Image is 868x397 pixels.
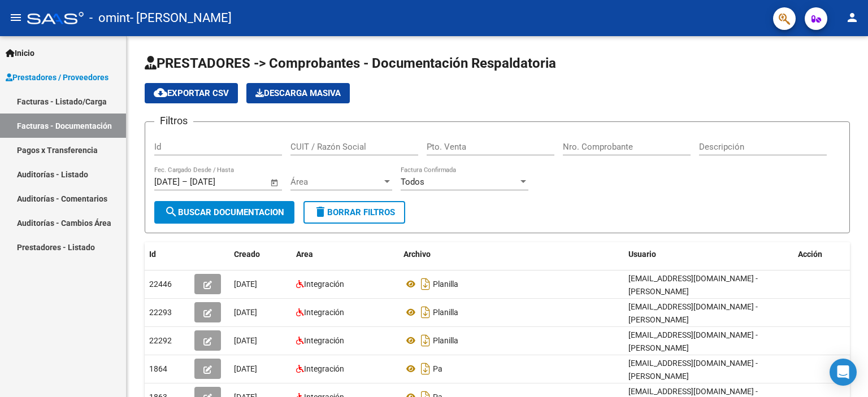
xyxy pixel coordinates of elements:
datatable-header-cell: Usuario [624,242,793,267]
span: Prestadores / Proveedores [6,71,108,84]
span: Creado [234,250,260,259]
mat-icon: person [845,11,859,24]
input: Fecha inicio [154,177,180,187]
app-download-masive: Descarga masiva de comprobantes (adjuntos) [246,83,350,103]
span: [EMAIL_ADDRESS][DOMAIN_NAME] - [PERSON_NAME] [628,302,758,324]
span: [EMAIL_ADDRESS][DOMAIN_NAME] - [PERSON_NAME] [628,330,758,352]
datatable-header-cell: Creado [229,242,292,267]
span: – [182,177,188,187]
button: Descarga Masiva [246,83,350,103]
span: Area [296,250,313,259]
span: Área [290,177,382,187]
i: Descargar documento [418,303,433,321]
span: Integración [304,336,344,345]
span: [DATE] [234,308,257,317]
span: 22446 [149,280,172,289]
span: [DATE] [234,336,257,345]
span: [DATE] [234,364,257,373]
span: Archivo [403,250,431,259]
span: Usuario [628,250,656,259]
span: Integración [304,308,344,317]
i: Descargar documento [418,275,433,293]
span: - omint [89,6,130,30]
span: Buscar Documentacion [164,207,284,217]
input: Fecha fin [190,177,245,187]
span: Pa [433,364,442,373]
button: Buscar Documentacion [154,201,294,224]
datatable-header-cell: Archivo [399,242,624,267]
div: Open Intercom Messenger [830,359,857,386]
datatable-header-cell: Acción [793,242,850,267]
span: [EMAIL_ADDRESS][DOMAIN_NAME] - [PERSON_NAME] [628,359,758,381]
span: Descarga Masiva [255,88,341,98]
span: Exportar CSV [154,88,229,98]
span: - [PERSON_NAME] [130,6,232,30]
i: Descargar documento [418,360,433,378]
span: Acción [798,250,822,259]
h3: Filtros [154,113,193,129]
datatable-header-cell: Area [292,242,399,267]
span: Integración [304,280,344,289]
span: Planilla [433,336,458,345]
span: Integración [304,364,344,373]
i: Descargar documento [418,331,433,350]
span: Inicio [6,47,34,59]
span: Planilla [433,308,458,317]
mat-icon: delete [314,205,327,219]
span: Todos [401,177,424,187]
button: Exportar CSV [145,83,238,103]
button: Open calendar [268,176,281,189]
span: 1864 [149,364,167,373]
span: PRESTADORES -> Comprobantes - Documentación Respaldatoria [145,55,556,71]
mat-icon: cloud_download [154,86,167,99]
span: 22292 [149,336,172,345]
span: Planilla [433,280,458,289]
span: 22293 [149,308,172,317]
span: Borrar Filtros [314,207,395,217]
datatable-header-cell: Id [145,242,190,267]
span: Id [149,250,156,259]
mat-icon: menu [9,11,23,24]
mat-icon: search [164,205,178,219]
span: [DATE] [234,280,257,289]
button: Borrar Filtros [303,201,405,224]
span: [EMAIL_ADDRESS][DOMAIN_NAME] - [PERSON_NAME] [628,274,758,296]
